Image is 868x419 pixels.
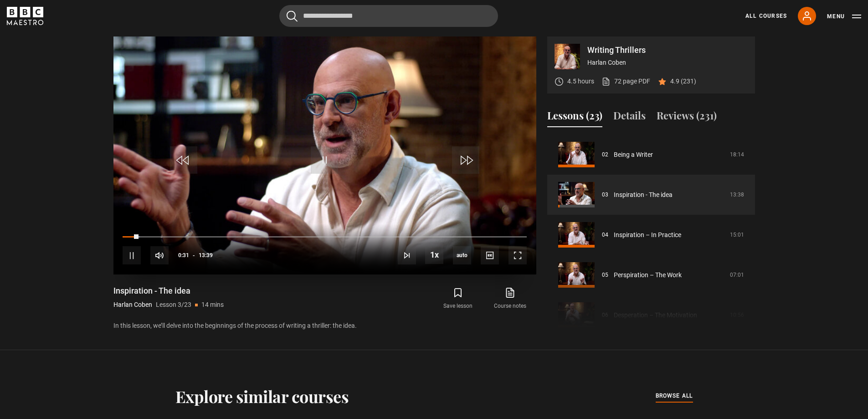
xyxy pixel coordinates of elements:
[656,391,693,401] a: browse all
[7,7,43,25] svg: BBC Maestro
[745,12,787,20] a: All Courses
[398,246,416,264] button: Next Lesson
[587,46,748,54] p: Writing Thrillers
[287,10,298,22] button: Submit the search query
[481,246,499,264] button: Captions
[601,77,650,86] a: 72 page PDF
[614,270,682,280] a: Perspiration – The Work
[453,246,471,264] span: auto
[113,285,224,296] h1: Inspiration - The idea
[113,36,536,274] video-js: Video Player
[178,247,189,264] span: 0:31
[657,108,717,127] button: Reviews (231)
[193,252,195,259] span: -
[425,246,443,264] button: Playback Rate
[613,108,646,127] button: Details
[508,246,527,264] button: Fullscreen
[156,300,191,310] p: Lesson 3/23
[113,300,152,310] p: Harlan Coben
[175,387,349,406] h2: Explore similar courses
[670,77,696,86] p: 4.9 (231)
[656,391,693,400] span: browse all
[201,300,224,310] p: 14 mins
[123,236,526,238] div: Progress Bar
[199,247,213,264] span: 13:39
[150,246,169,264] button: Mute
[432,285,484,312] button: Save lesson
[614,190,673,200] a: Inspiration - The idea
[484,285,536,312] a: Course notes
[453,246,471,264] div: Current quality: 360p
[614,230,681,240] a: Inspiration – In Practice
[123,246,141,264] button: Pause
[113,321,536,331] p: In this lesson, we’ll delve into the beginnings of the process of writing a thriller: the idea.
[279,5,498,27] input: Search
[614,150,653,160] a: Being a Writer
[547,108,602,127] button: Lessons (23)
[587,58,748,67] p: Harlan Coben
[567,77,594,86] p: 4.5 hours
[827,12,861,21] button: Toggle navigation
